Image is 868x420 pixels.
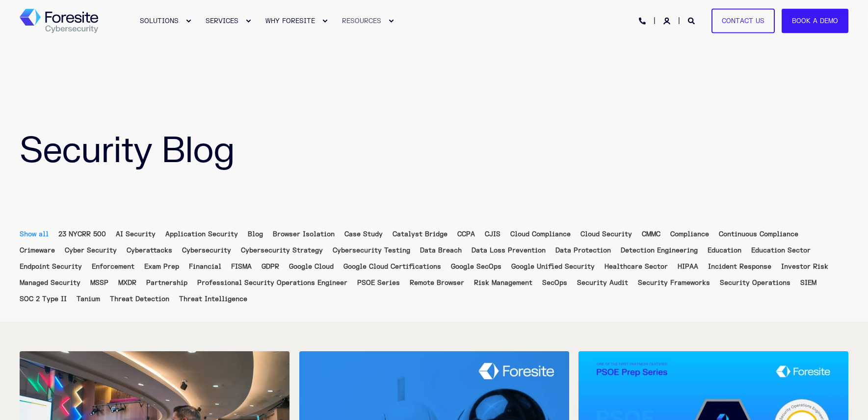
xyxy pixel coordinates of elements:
[197,279,347,287] a: Professional Security Operations Engineer
[179,295,247,303] a: Threat Intelligence
[245,18,251,24] div: Expand SERVICES
[542,279,567,287] a: SecOps
[90,279,108,287] a: MSSP
[165,230,238,238] a: Application Security
[182,247,231,254] a: Cybersecurity
[77,295,100,303] a: Tanium
[20,247,55,254] a: Crimeware
[127,247,172,254] a: Cyberattacks
[457,230,475,238] a: CCPA
[144,263,179,271] a: Exam Prep
[688,16,697,25] a: Open Search
[474,279,532,287] a: Risk Management
[781,263,828,271] a: Investor Risk
[621,247,698,254] a: Detection Engineering
[110,295,169,303] a: Threat Detection
[605,263,668,271] a: Healthcare Sector
[708,263,771,271] a: Incident Response
[580,230,632,238] a: Cloud Security
[638,279,710,287] a: Security Frameworks
[708,247,741,254] a: Education
[663,16,672,25] a: Login
[58,230,106,238] a: 23 NYCRR 500
[20,9,98,33] a: Back to Home
[485,230,500,238] a: CJIS
[343,263,441,271] a: Google Cloud Certifications
[116,230,156,238] a: AI Security
[511,263,595,271] a: Google Unified Security
[20,279,80,287] a: Managed Security
[273,230,335,238] a: Browser Isolation
[322,18,328,24] div: Expand WHY FORESITE
[344,230,383,238] a: Case Study
[719,230,798,238] a: Continuous Compliance
[510,230,571,238] a: Cloud Compliance
[185,18,191,24] div: Expand SOLUTIONS
[20,295,67,303] a: SOC 2 Type II
[241,247,323,254] a: Cybersecurity Strategy
[342,17,381,25] span: RESOURCES
[20,263,82,271] a: Endpoint Security
[357,279,400,287] a: PSOE Series
[20,230,49,238] a: Show all
[20,9,98,33] img: Foresite logo, a hexagon shape of blues with a directional arrow to the right hand side, and the ...
[189,263,221,271] a: Financial
[248,230,263,238] a: Blog
[20,128,235,173] span: Security Blog
[333,247,410,254] a: Cybersecurity Testing
[751,247,811,254] a: Education Sector
[231,263,252,271] a: FISMA
[410,279,464,287] a: Remote Browser
[388,18,394,24] div: Expand RESOURCES
[678,263,698,271] a: HIPAA
[577,279,628,287] a: Security Audit
[262,263,279,271] a: GDPR
[140,17,179,25] span: SOLUTIONS
[451,263,501,271] a: Google SecOps
[289,263,334,271] a: Google Cloud
[393,230,447,238] a: Catalyst Bridge
[555,247,611,254] a: Data Protection
[800,279,816,287] a: SIEM
[265,17,315,25] span: WHY FORESITE
[642,230,660,238] a: CMMC
[92,263,134,271] a: Enforcement
[146,279,187,287] a: Partnership
[720,279,790,287] a: Security Operations
[472,247,546,254] a: Data Loss Prevention
[711,8,775,33] a: Contact Us
[670,230,709,238] a: Compliance
[65,247,117,254] a: Cyber Security
[420,247,462,254] a: Data Breach
[118,279,136,287] a: MXDR
[782,8,848,33] a: Book a Demo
